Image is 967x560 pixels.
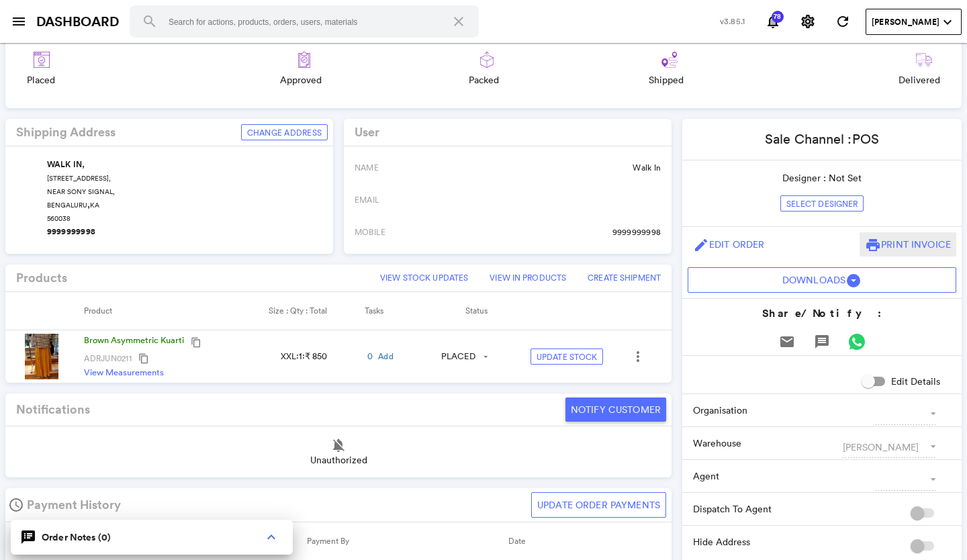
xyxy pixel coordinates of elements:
img: truck-delivering.svg [916,52,932,68]
md-icon: speaker_notes [20,529,36,545]
span: pos [852,131,879,147]
p: Hide Address [693,535,909,549]
md-menu: Edit Product in New Tab [620,343,655,370]
md-icon: close [451,13,467,30]
span: Select Designer [786,198,858,209]
p: Warehouse [693,436,841,450]
a: View Measurements [84,367,222,379]
span: Walk In [633,162,661,173]
button: Notify Customer [565,398,666,422]
button: Copy Product SKU [136,351,152,367]
md-select: PLACED [434,348,488,365]
span: Change Address [247,127,322,138]
md-icon: content_copy [138,353,149,364]
md-icon: more_vert [630,348,646,365]
input: Search for actions, products, orders, users, materials [130,5,479,38]
button: Clear [443,5,475,38]
div: , , [47,157,322,238]
button: Settings [794,8,821,35]
img: Brown Asymmetric Kuarti [25,334,58,379]
md-switch: Toggle Dispatch To Agent [911,503,940,523]
md-switch: Toggle Hide Address [911,536,940,556]
md-switch: Edit Details [862,371,940,391]
a: Brown Asymmetric Kuarti [84,334,184,351]
span: BENGALURU [47,200,87,210]
th: Sl [5,522,78,560]
p: Sale Channel : [765,130,879,149]
button: Send Message [809,328,835,355]
h4: User [355,126,379,139]
md-icon: content_copy [191,337,201,348]
button: {{showOrderChat ? 'keyboard_arrow_down' : 'keyboard_arrow_up'}} [258,524,285,551]
button: open sidebar [5,8,32,35]
h4: Share/Notify : [682,306,962,322]
th: Size : Qty : Total [261,292,365,330]
span: Not Set [829,172,862,184]
span: 9999999998 [612,226,661,238]
p: Designer : [782,171,862,185]
img: places.svg [34,52,50,68]
button: Refresh State [829,8,856,35]
button: printPrint Invoice [860,232,956,256]
th: Tasks [365,292,434,330]
span: Order Notes (0) [42,530,111,544]
span: Approved [280,73,322,87]
button: Copy Product Name [188,334,204,351]
p: Organisation [693,404,874,417]
span: ADRJUN0211 [84,353,131,364]
md-icon: menu [11,13,27,30]
th: Payment By [307,522,508,560]
p: Dispatch To Agent [693,502,909,516]
span: View Stock Updates [380,272,468,283]
md-icon: edit [693,237,709,253]
img: export.svg [479,52,495,68]
span: Placed [27,73,55,87]
span: 1 [299,351,302,362]
span: v3.85.1 [720,15,745,27]
span: 560038 [47,214,71,224]
span: KA [90,200,99,210]
button: User [688,267,956,293]
span: XXL [281,351,296,362]
td: : : [261,330,365,383]
button: Notifications [759,8,786,35]
md-icon: {{showOrderChat ? 'keyboard_arrow_down' : 'keyboard_arrow_up'}} [263,529,279,545]
a: 0 [367,351,373,363]
div: PLACED [441,351,475,363]
h4: Products [16,271,67,285]
a: Add [378,351,394,362]
button: Update Order Payments [531,492,666,518]
span: Create Shipment [588,272,661,283]
a: DASHBOARD [36,12,119,32]
button: Change Address [241,124,328,140]
div: Edit Details [891,372,940,391]
span: Print Invoice [881,238,951,250]
span: Edit Order [709,238,764,250]
md-icon: notifications [765,13,781,30]
a: editEdit Order [688,232,770,256]
button: Create Shipment [582,270,666,286]
span: View In Products [490,272,566,283]
span: NEAR SONY SIGNAL, [47,187,115,197]
button: Send WhatsApp [843,328,870,355]
button: Open phone interactions menu [625,343,651,370]
span: [PERSON_NAME] [872,16,939,28]
span: 78 [771,13,784,20]
th: Date [508,522,672,560]
button: User [866,9,962,35]
img: route.svg [661,52,678,68]
span: WALK IN [47,158,83,171]
span: Shipped [649,73,684,87]
span: ₹ 850 [305,351,327,362]
md-icon: print [865,237,881,253]
span: EMAIL [355,194,379,205]
a: View In Products [484,270,571,286]
button: Search [134,5,166,38]
p: Agent [693,469,874,483]
img: approve.svg [296,52,312,68]
span: 9999999998 [47,226,95,238]
md-icon: arrow_drop_down_circle [845,273,862,289]
span: NAME [355,162,379,173]
md-icon: expand_more [939,14,956,30]
div: [PERSON_NAME] [843,441,919,453]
